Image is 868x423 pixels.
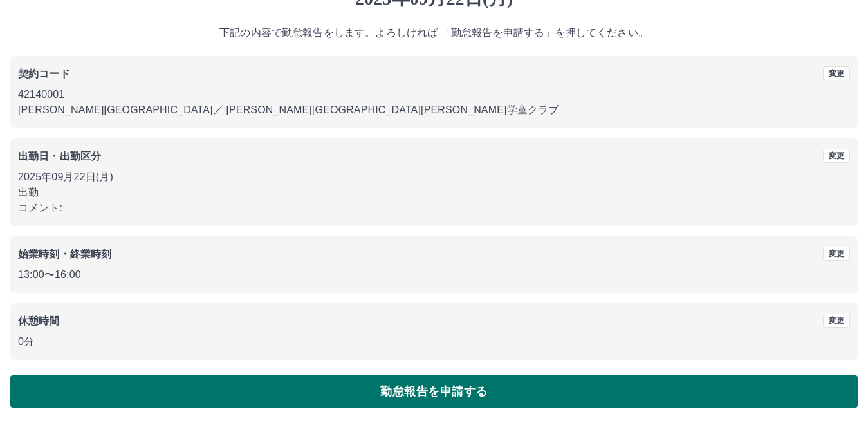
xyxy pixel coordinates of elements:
[823,247,850,261] button: 変更
[18,87,850,102] p: 42140001
[18,151,101,162] b: 出勤日・出勤区分
[10,25,858,41] p: 下記の内容で勤怠報告をします。よろしければ 「勤怠報告を申請する」を押してください。
[18,200,850,216] p: コメント:
[18,185,850,200] p: 出勤
[18,249,111,259] b: 始業時刻・終業時刻
[18,315,60,326] b: 休憩時間
[823,66,850,80] button: 変更
[10,375,858,408] button: 勤怠報告を申請する
[18,102,850,118] p: [PERSON_NAME][GEOGRAPHIC_DATA] ／ [PERSON_NAME][GEOGRAPHIC_DATA][PERSON_NAME]学童クラブ
[823,149,850,163] button: 変更
[18,267,850,283] p: 13:00 〜 16:00
[823,314,850,328] button: 変更
[18,169,850,185] p: 2025年09月22日(月)
[18,334,850,350] p: 0分
[18,68,70,79] b: 契約コード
